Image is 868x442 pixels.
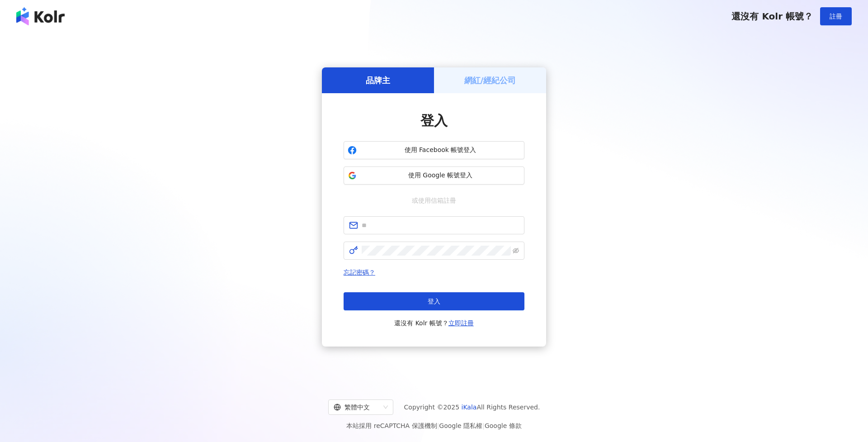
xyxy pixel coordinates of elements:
span: 登入 [420,113,448,128]
a: Google 條款 [485,422,522,429]
a: iKala [462,404,477,411]
button: 註冊 [820,7,852,25]
a: 忘記密碼？ [344,269,375,276]
span: 或使用信箱註冊 [406,195,462,205]
a: Google 隱私權 [439,422,482,429]
img: logo [16,7,65,25]
button: 使用 Facebook 帳號登入 [344,141,524,159]
span: 使用 Google 帳號登入 [360,171,520,180]
span: Copyright © 2025 All Rights Reserved. [404,402,540,413]
h5: 品牌主 [366,75,390,86]
span: 註冊 [830,13,842,20]
span: 使用 Facebook 帳號登入 [360,146,520,155]
span: 還沒有 Kolr 帳號？ [731,11,813,22]
a: 立即註冊 [448,319,474,327]
button: 登入 [344,292,524,310]
button: 使用 Google 帳號登入 [344,166,524,185]
h5: 網紅/經紀公司 [464,75,516,86]
span: eye-invisible [513,247,519,254]
div: 繁體中文 [334,400,380,414]
span: 還沒有 Kolr 帳號？ [394,318,474,328]
span: 本站採用 reCAPTCHA 保護機制 [346,420,521,431]
span: | [437,422,439,429]
span: | [482,422,485,429]
span: 登入 [428,298,440,305]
